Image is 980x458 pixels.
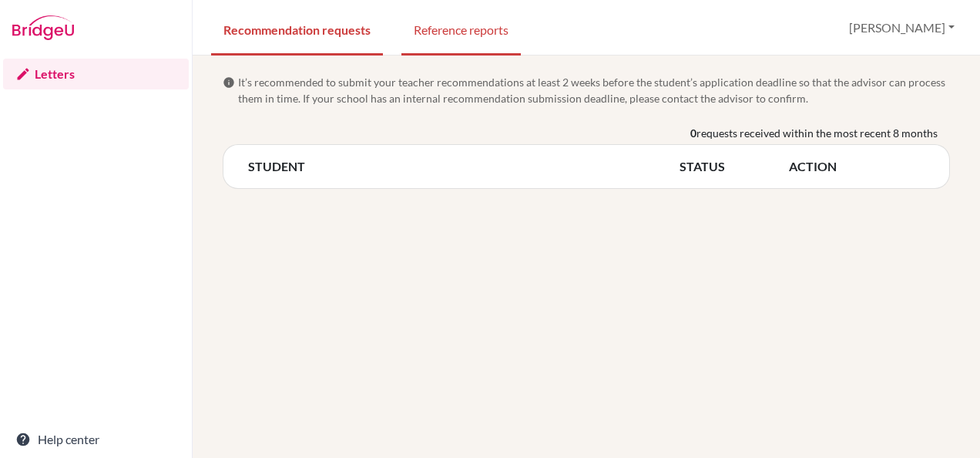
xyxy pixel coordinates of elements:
[789,157,925,176] th: ACTION
[12,15,74,40] img: Bridge-U
[696,125,938,141] span: requests received within the most recent 8 months
[3,59,189,89] a: Letters
[842,13,962,42] button: [PERSON_NAME]
[401,2,521,56] a: Reference reports
[223,76,235,89] span: info
[248,157,680,176] th: STUDENT
[238,74,950,106] span: It’s recommended to submit your teacher recommendations at least 2 weeks before the student’s app...
[690,125,696,141] b: 0
[680,157,789,176] th: STATUS
[3,424,189,455] a: Help center
[211,2,383,56] a: Recommendation requests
